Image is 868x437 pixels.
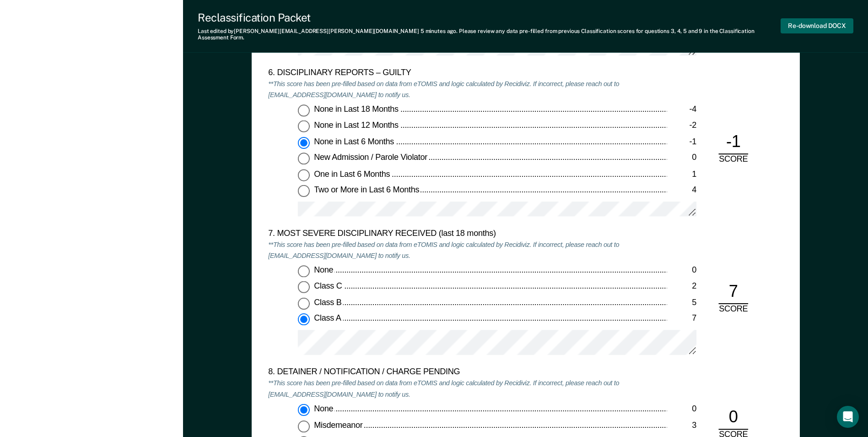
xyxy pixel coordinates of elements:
input: None0 [298,404,310,416]
em: **This score has been pre-filled based on data from eTOMIS and logic calculated by Recidiviz. If ... [268,240,619,260]
div: -1 [718,131,748,154]
div: Open Intercom Messenger [837,406,859,428]
input: Class C2 [298,281,310,293]
input: New Admission / Parole Violator0 [298,153,310,165]
input: Class A7 [298,314,310,326]
div: -1 [667,137,696,147]
input: None in Last 18 Months-4 [298,104,310,116]
span: None in Last 12 Months [314,120,400,130]
span: New Admission / Parole Violator [314,153,429,162]
button: Re-download DOCX [781,18,853,33]
span: Class C [314,281,344,290]
span: Class B [314,298,343,307]
input: None in Last 6 Months-1 [298,137,310,148]
span: 5 minutes ago [421,28,456,34]
span: Two or More in Last 6 Months [314,185,421,194]
em: **This score has been pre-filled based on data from eTOMIS and logic calculated by Recidiviz. If ... [268,379,619,398]
div: 1 [667,169,696,180]
div: -2 [667,120,696,131]
input: Misdemeanor3 [298,420,310,432]
div: 7. MOST SEVERE DISCIPLINARY RECEIVED (last 18 months) [268,229,667,240]
div: 0 [667,153,696,164]
span: Misdemeanor [314,420,364,429]
input: None in Last 12 Months-2 [298,120,310,132]
input: One in Last 6 Months1 [298,169,310,181]
div: SCORE [711,304,755,315]
span: One in Last 6 Months [314,169,392,178]
div: 4 [667,185,696,196]
input: Class B5 [298,298,310,310]
span: None in Last 18 Months [314,104,400,114]
em: **This score has been pre-filled based on data from eTOMIS and logic calculated by Recidiviz. If ... [268,80,619,99]
span: Class A [314,314,343,323]
div: 5 [667,298,696,309]
div: Reclassification Packet [198,11,781,24]
div: 7 [718,281,748,304]
input: Two or More in Last 6 Months4 [298,185,310,197]
div: 6. DISCIPLINARY REPORTS – GUILTY [268,68,667,79]
div: 2 [667,281,696,292]
input: None0 [298,265,310,277]
div: 7 [667,314,696,325]
div: 0 [718,407,748,429]
div: 3 [667,420,696,431]
div: 0 [667,265,696,276]
div: 0 [667,404,696,415]
span: None in Last 6 Months [314,137,395,146]
div: SCORE [711,154,755,165]
span: None [314,265,335,274]
div: 8. DETAINER / NOTIFICATION / CHARGE PENDING [268,367,667,378]
span: None [314,404,335,413]
div: -4 [667,104,696,115]
div: Last edited by [PERSON_NAME][EMAIL_ADDRESS][PERSON_NAME][DOMAIN_NAME] . Please review any data pr... [198,28,781,41]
